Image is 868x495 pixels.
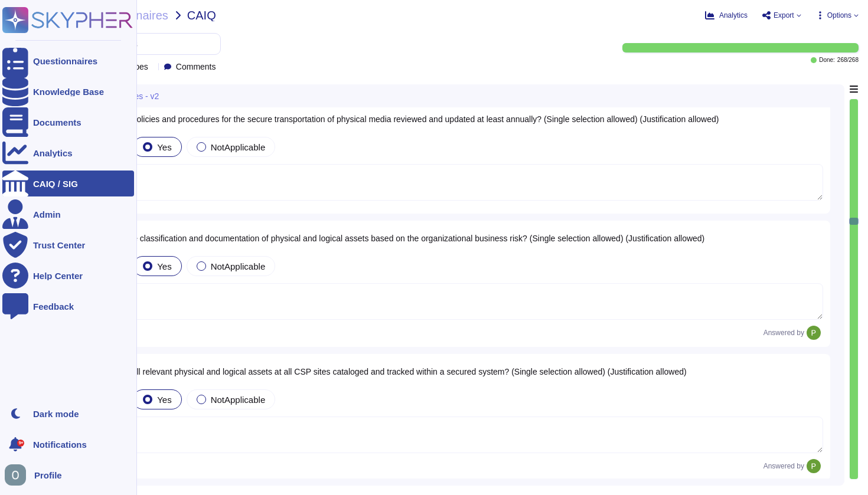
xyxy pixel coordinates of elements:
div: Documents [33,118,81,127]
div: Help Center [33,271,83,280]
div: Knowledge Base [33,87,104,96]
span: Yes [157,142,171,152]
div: Admin [33,210,61,219]
div: CAIQ / SIG [33,179,78,188]
a: Trust Center [2,232,134,258]
a: Documents [2,109,134,135]
div: Dark mode [33,409,79,418]
span: 268 / 268 [837,57,859,63]
a: Questionnaires [2,48,134,74]
div: Analytics [33,149,73,158]
img: user [5,464,26,486]
a: Knowledge Base [2,78,134,104]
button: user [2,462,34,488]
span: 7.14 Are policies and procedures for the secure transportation of physical media reviewed and upd... [99,114,719,124]
span: Yes [157,395,171,405]
button: Analytics [705,11,748,20]
a: CAIQ / SIG [2,171,134,196]
div: Trust Center [33,241,85,250]
span: Answered by [763,463,804,470]
span: Options [827,12,851,19]
span: CAIQ [187,9,216,21]
span: 7.16 Is the classification and documentation of physical and logical assets based on the organiza... [99,234,705,243]
span: Profile [34,471,62,480]
span: 7.18 Are all relevant physical and logical assets at all CSP sites cataloged and tracked within a... [99,367,687,376]
span: NotApplicable [211,261,266,271]
span: Export [774,12,794,19]
span: Notifications [33,440,87,449]
a: Admin [2,201,134,227]
div: 9+ [17,440,24,447]
span: Yes [157,261,171,271]
span: Answered by [763,329,804,336]
span: Done: [819,57,835,63]
span: Analytics [719,12,748,19]
a: Analytics [2,140,134,166]
img: user [807,326,821,340]
span: NotApplicable [211,395,266,405]
div: Feedback [33,302,74,311]
span: NotApplicable [211,142,266,152]
div: Questionnaires [33,57,97,65]
img: user [807,459,821,473]
a: Help Center [2,263,134,289]
a: Feedback [2,293,134,319]
span: Comments [176,63,216,71]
